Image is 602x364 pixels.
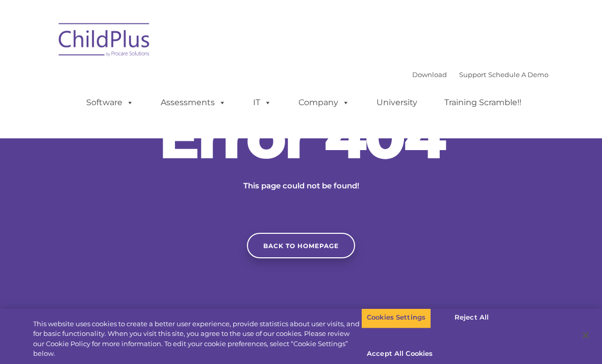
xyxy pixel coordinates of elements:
[434,92,532,113] a: Training Scramble!!
[243,92,282,113] a: IT
[488,70,548,79] a: Schedule A Demo
[194,180,408,192] p: This page could not be found!
[366,92,428,113] a: University
[76,92,144,113] a: Software
[440,307,504,328] button: Reject All
[412,70,447,79] a: Download
[574,324,597,347] button: Close
[412,70,548,79] font: |
[33,319,361,359] div: This website uses cookies to create a better user experience, provide statistics about user visit...
[288,92,360,113] a: Company
[361,307,431,328] button: Cookies Settings
[148,106,454,167] h2: Error 404
[54,16,156,67] img: ChildPlus by Procare Solutions
[150,92,236,113] a: Assessments
[459,70,486,79] a: Support
[247,233,355,258] a: Back to homepage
